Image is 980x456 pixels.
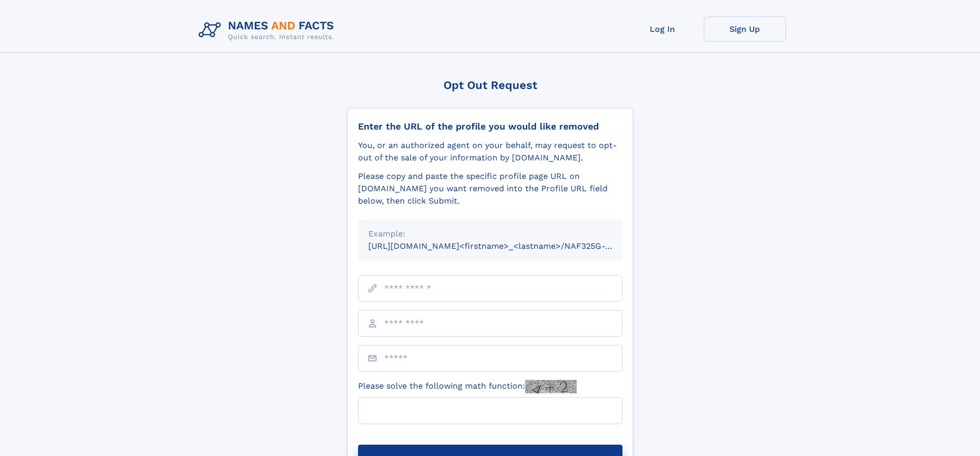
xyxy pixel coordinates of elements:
[358,380,577,393] label: Please solve the following math function:
[358,121,622,132] div: Enter the URL of the profile you would like removed
[368,228,612,240] div: Example:
[368,241,642,251] small: [URL][DOMAIN_NAME]<firstname>_<lastname>/NAF325G-xxxxxxxx
[194,16,343,44] img: Logo Names and Facts
[347,79,633,92] div: Opt Out Request
[704,16,786,42] a: Sign Up
[621,16,704,42] a: Log In
[358,170,622,207] div: Please copy and paste the specific profile page URL on [DOMAIN_NAME] you want removed into the Pr...
[358,139,622,164] div: You, or an authorized agent on your behalf, may request to opt-out of the sale of your informatio...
